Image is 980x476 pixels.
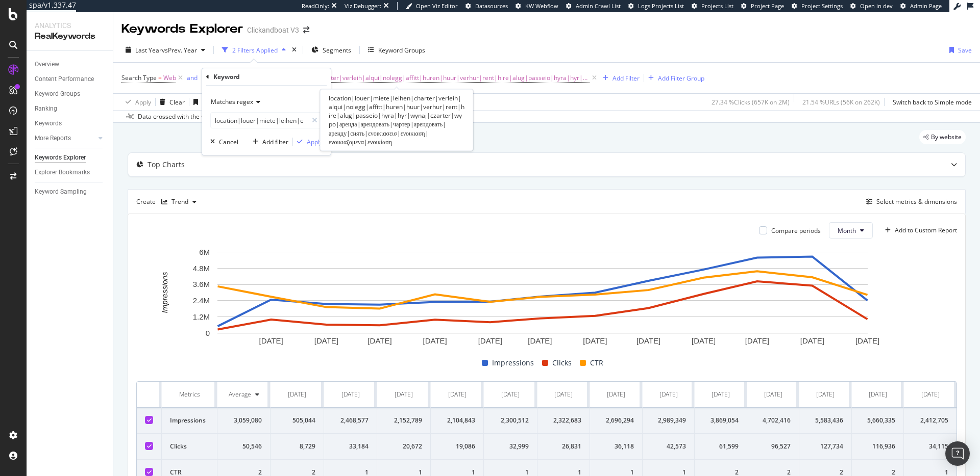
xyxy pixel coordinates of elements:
button: Save [189,94,216,110]
div: [DATE] [607,390,625,399]
div: [DATE] [659,390,678,399]
div: Keyword [213,72,240,81]
div: Analytics [35,20,105,31]
div: Viz Debugger: [345,2,381,10]
a: KW Webflow [516,2,558,10]
text: [DATE] [692,337,716,346]
span: Datasources [475,2,508,10]
div: 21.54 % URLs ( 56K on 262K ) [802,98,880,107]
div: Trend [171,199,188,205]
a: Ranking [35,103,106,114]
span: Last Year [135,46,162,55]
button: 2 Filters Applied [218,42,290,58]
div: [DATE] [554,390,573,399]
span: Segments [323,46,351,55]
a: Content Performance [35,74,106,85]
span: location|louer|miete|leihen|charter|verleih|alqui|nolegg|affitt|huren|huur|verhur|rent|hire|alug|... [233,71,590,85]
div: 2,322,683 [546,416,582,425]
a: Explorer Bookmarks [35,167,106,178]
div: Average [229,390,251,399]
div: [DATE] [921,390,940,399]
text: 6M [199,248,210,256]
div: 5,660,335 [860,416,896,425]
text: [DATE] [259,337,283,346]
div: ReadOnly: [302,2,329,10]
div: Keywords [35,118,62,129]
span: Admin Page [910,2,942,10]
text: [DATE] [583,337,607,346]
div: Ranking [35,103,57,114]
span: Clicks [552,357,572,369]
div: Add filter [262,138,288,146]
span: Admin Crawl List [576,2,621,10]
div: 50,546 [226,442,262,451]
text: [DATE] [367,337,391,346]
a: Keywords Explorer [35,152,106,163]
div: 505,044 [279,416,315,425]
button: Select metrics & dimensions [862,196,957,208]
button: Add to Custom Report [881,222,957,239]
a: Projects List [692,2,733,10]
a: Open in dev [850,2,893,10]
div: Switch back to Simple mode [893,98,972,107]
a: More Reports [35,133,95,144]
button: Month [829,222,873,239]
button: Add filter [249,137,288,147]
div: RealKeywords [35,31,105,42]
div: 34,115 [912,442,948,451]
text: [DATE] [855,337,879,346]
div: [DATE] [395,390,413,399]
text: [DATE] [478,337,502,346]
a: Keyword Groups [35,89,106,99]
button: Add Filter Group [644,72,704,84]
div: 33,184 [332,442,369,451]
div: Cancel [219,138,238,146]
button: Cancel [206,137,238,147]
div: Open Intercom Messenger [945,441,970,466]
div: 61,599 [703,442,739,451]
div: times [290,45,299,55]
button: Save [945,42,972,58]
span: Impressions [492,357,534,369]
div: 19,086 [439,442,476,451]
div: A chart. [136,247,949,349]
div: 32,999 [492,442,529,451]
span: Month [838,226,856,235]
div: [DATE] [816,390,835,399]
text: Impressions [160,272,169,313]
td: Impressions [162,408,217,434]
div: Add Filter [612,74,640,83]
span: Projects List [701,2,733,10]
text: 1.2M [193,312,210,321]
div: 2,696,294 [598,416,634,425]
div: Add to Custom Report [895,227,957,233]
text: 3.6M [193,280,210,289]
button: Last YearvsPrev. Year [121,42,209,58]
div: Select metrics & dimensions [876,197,957,206]
a: Project Page [741,2,784,10]
button: Apply [293,137,323,147]
a: Datasources [465,2,508,10]
button: Switch back to Simple mode [889,94,972,110]
div: Metrics [170,390,209,399]
div: 4,702,416 [755,416,791,425]
button: Trend [157,194,201,210]
span: By website [931,134,962,140]
div: [DATE] [448,390,467,399]
div: Keywords Explorer [35,152,86,163]
button: Add Filter [599,72,640,84]
div: Add Filter Group [658,74,704,83]
div: 27.34 % Clicks ( 657K on 2M ) [712,98,790,107]
span: Search Type [121,73,157,82]
a: Admin Crawl List [566,2,621,10]
a: Overview [35,59,106,70]
div: Compare periods [771,226,821,235]
button: Apply [121,94,151,110]
button: and [187,73,198,83]
div: Clear [169,98,185,107]
div: 2,104,843 [439,416,476,425]
div: 20,672 [385,442,422,451]
td: Clicks [162,434,217,460]
a: Open Viz Editor [406,2,458,10]
div: 42,573 [651,442,687,451]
